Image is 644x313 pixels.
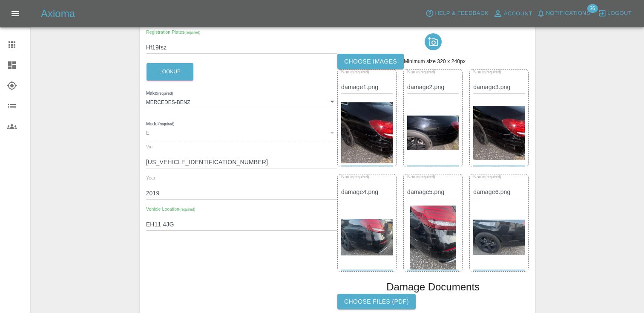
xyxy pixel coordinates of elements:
small: (required) [353,175,369,179]
small: (required) [353,70,369,74]
span: Name [341,70,369,75]
small: (required) [486,70,501,74]
button: Help & Feedback [423,7,490,20]
span: Logout [607,9,632,18]
span: Minimum size 320 x 240px [404,58,466,64]
small: (required) [420,175,435,179]
h1: Damage Documents [386,280,480,294]
a: Account [491,7,535,20]
button: Lookup [147,63,193,81]
span: Registration Plates [146,29,200,35]
h5: Axioma [41,7,75,20]
span: Name [407,174,435,179]
small: (required) [420,70,435,74]
small: (required) [157,91,173,95]
span: Name [407,70,435,75]
label: Make [146,90,173,97]
div: E [146,125,337,140]
span: Year [146,175,155,180]
span: 36 [587,4,598,13]
div: MERCEDES-BENZ [146,94,337,109]
span: Vehicle Location [146,206,195,212]
label: Choose files (pdf) [337,294,416,310]
span: Name [473,174,501,179]
label: Model [146,121,174,128]
span: Notifications [546,9,590,18]
button: Notifications [535,7,592,20]
span: Account [504,9,532,19]
small: (required) [179,207,195,211]
small: (required) [158,122,174,126]
button: Open drawer [5,3,26,24]
small: (required) [184,30,200,34]
label: Choose images [337,54,404,70]
button: Logout [596,7,634,20]
span: Name [473,70,501,75]
span: Vin [146,144,152,149]
span: Help & Feedback [435,9,488,18]
small: (required) [486,175,501,179]
span: Name [341,174,369,179]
